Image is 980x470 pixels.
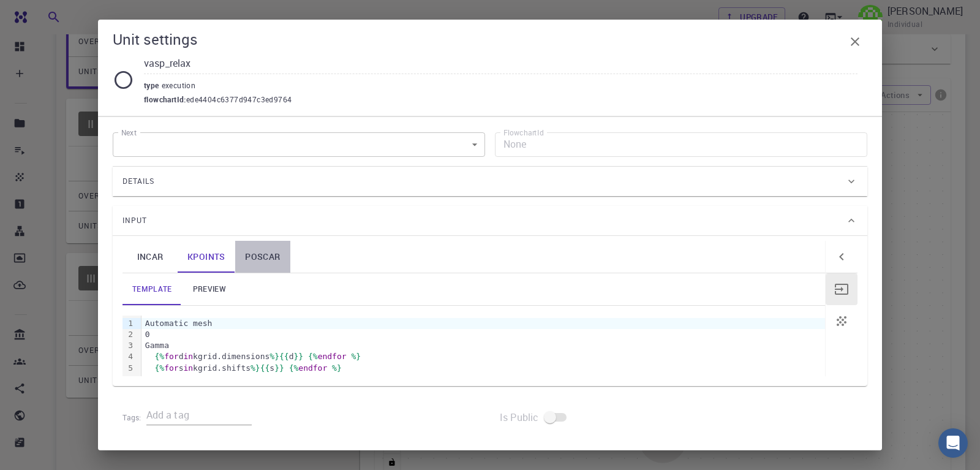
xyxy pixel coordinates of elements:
div: 3 [123,340,135,351]
span: {% [154,352,164,361]
label: FlowchartId [503,127,544,138]
div: s kgrid.shifts s [141,363,825,374]
span: Is Public [500,410,538,425]
span: ede4404c6377d947c3ed9764 [186,94,292,106]
div: Automatic mesh [141,318,825,329]
span: {% [289,363,299,373]
span: execution [162,80,201,90]
span: endfor [298,363,327,373]
span: for [164,352,178,361]
span: Details [123,172,154,191]
span: %} [351,352,361,361]
span: endfor [318,352,347,361]
span: }} [293,352,303,361]
span: type [144,80,162,90]
div: d kgrid.dimensions d [141,351,825,362]
label: Next [121,127,137,138]
div: 0 [141,329,825,340]
a: preview [182,273,237,305]
a: template [123,273,182,305]
div: 2 [123,329,135,340]
div: 5 [123,363,135,374]
div: Gamma [141,340,825,351]
span: for [164,363,178,373]
span: Assistance [20,9,75,20]
input: Add a tag [146,406,252,425]
div: 1 [123,318,135,329]
div: Open Intercom Messenger [938,428,968,458]
span: in [183,352,193,361]
div: Details [113,167,867,196]
span: {% [308,352,318,361]
span: }} [274,363,284,373]
span: Input [123,211,147,230]
a: Double-click to edit [178,241,235,273]
a: Double-click to edit [123,241,178,273]
span: {% [154,363,164,373]
span: %}{{ [269,352,288,361]
h5: Unit settings [113,29,198,49]
div: 4 [123,351,135,362]
a: Double-click to edit [235,241,290,273]
span: %} [332,363,342,373]
div: Input [113,206,867,235]
span: in [183,363,193,373]
span: %}{{ [251,363,269,373]
span: flowchartId : [144,94,186,106]
h6: Tags: [123,406,146,424]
